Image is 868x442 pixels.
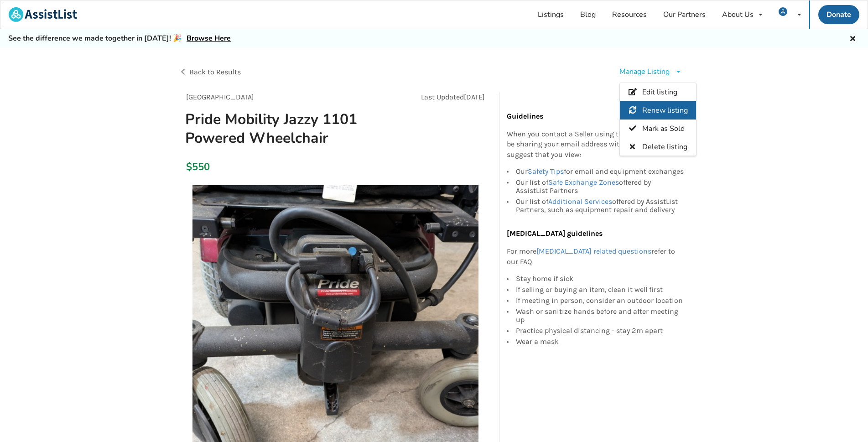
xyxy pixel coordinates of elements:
[536,247,651,255] a: [MEDICAL_DATA] related questions
[421,93,464,101] span: Last Updated
[507,129,685,161] p: When you contact a Seller using this form, you will be sharing your email address with them. We s...
[548,178,619,187] a: Safe Exchange Zones
[186,161,191,173] div: $550
[187,33,231,43] a: Browse Here
[548,197,612,206] a: Additional Services
[189,68,241,76] span: Back to Results
[779,7,787,16] img: user icon
[516,306,685,325] div: Wash or sanitize hands before and after meeting up
[516,196,685,214] div: Our list of offered by AssistList Partners, such as equipment repair and delivery
[619,67,670,77] div: Manage Listing
[507,229,603,238] b: [MEDICAL_DATA] guidelines
[604,0,655,29] a: Resources
[530,0,572,29] a: Listings
[642,87,677,97] span: Edit listing
[528,167,564,176] a: Safety Tips
[722,11,754,18] div: About Us
[516,167,685,177] div: Our for email and equipment exchanges
[642,124,685,134] span: Mark as Sold
[642,142,687,152] span: Delete listing
[516,336,685,346] div: Wear a mask
[507,246,685,267] p: For more refer to our FAQ
[516,295,685,306] div: If meeting in person, consider an outdoor location
[572,0,604,29] a: Blog
[464,93,485,101] span: [DATE]
[186,93,254,101] span: [GEOGRAPHIC_DATA]
[516,325,685,336] div: Practice physical distancing - stay 2m apart
[516,284,685,295] div: If selling or buying an item, clean it well first
[8,34,231,43] h5: See the difference we made together in [DATE]! 🎉
[818,5,859,24] a: Donate
[516,177,685,196] div: Our list of offered by AssistList Partners
[642,105,688,115] span: Renew listing
[9,7,77,22] img: assistlist-logo
[516,275,685,284] div: Stay home if sick
[655,0,714,29] a: Our Partners
[507,112,543,120] b: Guidelines
[178,110,394,147] h1: Pride Mobility Jazzy 1101 Powered Wheelchair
